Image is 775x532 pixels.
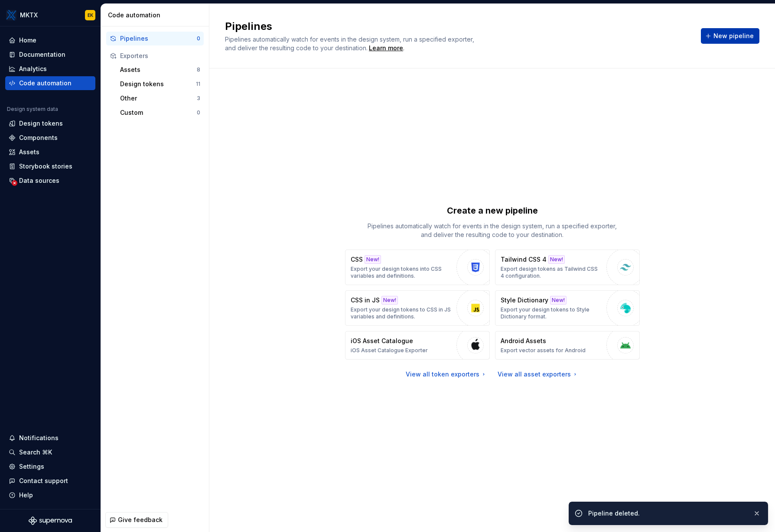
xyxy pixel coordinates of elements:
[19,162,72,171] div: Storybook stories
[197,35,200,42] div: 0
[588,509,746,518] div: Pipeline deleted.
[345,290,490,326] button: CSS in JSNew!Export your design tokens to CSS in JS variables and definitions.
[120,94,197,103] div: Other
[501,296,548,305] p: Style Dictionary
[19,491,33,500] div: Help
[362,222,622,239] p: Pipelines automatically watch for events in the design system, run a specified exporter, and deli...
[5,33,95,47] a: Home
[120,108,197,117] div: Custom
[5,62,95,76] a: Analytics
[550,296,567,305] div: New!
[501,255,547,264] p: Tailwind CSS 4
[351,296,380,305] p: CSS in JS
[20,11,38,19] div: MKTX
[495,290,640,326] button: Style DictionaryNew!Export your design tokens to Style Dictionary format.
[5,474,95,488] button: Contact support
[351,255,363,264] p: CSS
[495,331,640,360] button: Android AssetsExport vector assets for Android
[105,512,168,528] button: Give feedback
[120,80,196,88] div: Design tokens
[19,50,65,59] div: Documentation
[120,34,197,43] div: Pipelines
[495,250,640,285] button: Tailwind CSS 4New!Export design tokens as Tailwind CSS 4 configuration.
[120,52,200,60] div: Exporters
[196,81,200,88] div: 11
[5,159,95,173] a: Storybook stories
[29,516,72,525] svg: Supernova Logo
[345,331,490,360] button: iOS Asset CatalogueiOS Asset Catalogue Exporter
[117,106,204,120] button: Custom0
[501,347,586,354] p: Export vector assets for Android
[345,250,490,285] button: CSSNew!Export your design tokens into CSS variables and definitions.
[19,36,36,45] div: Home
[5,145,95,159] a: Assets
[351,337,413,345] p: iOS Asset Catalogue
[5,76,95,90] a: Code automation
[118,516,163,524] span: Give feedback
[351,306,452,320] p: Export your design tokens to CSS in JS variables and definitions.
[351,347,428,354] p: iOS Asset Catalogue Exporter
[106,32,204,45] button: Pipelines0
[197,95,200,102] div: 3
[117,63,204,77] button: Assets8
[5,174,95,188] a: Data sources
[88,12,93,19] div: EK
[447,204,538,217] p: Create a new pipeline
[501,306,602,320] p: Export your design tokens to Style Dictionary format.
[197,109,200,116] div: 0
[19,462,44,471] div: Settings
[5,460,95,474] a: Settings
[501,266,602,279] p: Export design tokens as Tailwind CSS 4 configuration.
[368,45,404,52] span: .
[19,133,58,142] div: Components
[351,266,452,279] p: Export your design tokens into CSS variables and definitions.
[117,91,204,105] button: Other3
[108,11,205,19] div: Code automation
[5,431,95,445] button: Notifications
[5,488,95,502] button: Help
[19,448,52,457] div: Search ⌘K
[19,79,72,88] div: Code automation
[117,77,204,91] button: Design tokens11
[381,296,398,305] div: New!
[19,434,59,442] div: Notifications
[501,337,546,345] p: Android Assets
[19,176,59,185] div: Data sources
[5,131,95,145] a: Components
[6,10,16,20] img: 6599c211-2218-4379-aa47-474b768e6477.png
[19,148,39,156] div: Assets
[7,106,58,113] div: Design system data
[120,65,197,74] div: Assets
[197,66,200,73] div: 8
[548,255,565,264] div: New!
[2,6,99,24] button: MKTXEK
[369,44,403,52] a: Learn more
[19,65,47,73] div: Analytics
[406,370,487,379] a: View all token exporters
[225,36,476,52] span: Pipelines automatically watch for events in the design system, run a specified exporter, and deli...
[713,32,754,40] span: New pipeline
[225,19,690,33] h2: Pipelines
[19,119,63,128] div: Design tokens
[5,48,95,62] a: Documentation
[5,445,95,459] button: Search ⌘K
[19,477,68,485] div: Contact support
[498,370,579,379] a: View all asset exporters
[5,117,95,130] a: Design tokens
[365,255,381,264] div: New!
[701,28,759,44] button: New pipeline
